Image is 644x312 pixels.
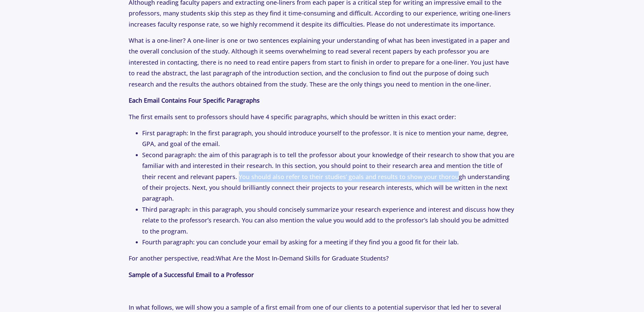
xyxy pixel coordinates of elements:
[129,271,254,279] strong: Sample of a Successful Email to a Professor
[142,204,515,237] li: Third paragraph: in this paragraph, you should concisely summarize your research experience and i...
[129,253,515,264] p: For another perspective, read:
[129,35,515,90] p: What is a one-liner? A one-liner is one or two sentences explaining your understanding of what ha...
[142,149,515,204] li: Second paragraph: the aim of this paragraph is to tell the professor about your knowledge of thei...
[216,254,389,262] a: What Are the Most In-Demand Skills for Graduate Students?
[129,111,515,122] p: The first emails sent to professors should have 4 specific paragraphs, which should be written in...
[142,128,515,149] li: First paragraph: In the first paragraph, you should introduce yourself to the professor. It is ni...
[129,96,260,104] strong: Each Email Contains Four Specific Paragraphs
[142,237,515,247] li: Fourth paragraph: you can conclude your email by asking for a meeting if they find you a good fit...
